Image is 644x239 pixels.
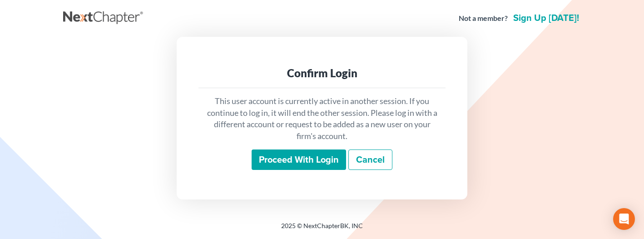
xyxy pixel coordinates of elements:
[459,13,508,24] strong: Not a member?
[206,95,438,142] p: This user account is currently active in another session. If you continue to log in, it will end ...
[348,149,392,170] a: Cancel
[613,208,635,230] div: Open Intercom Messenger
[511,14,581,23] a: Sign up [DATE]!
[206,66,438,80] div: Confirm Login
[63,221,581,238] div: 2025 © NextChapterBK, INC
[252,149,346,170] input: Proceed with login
